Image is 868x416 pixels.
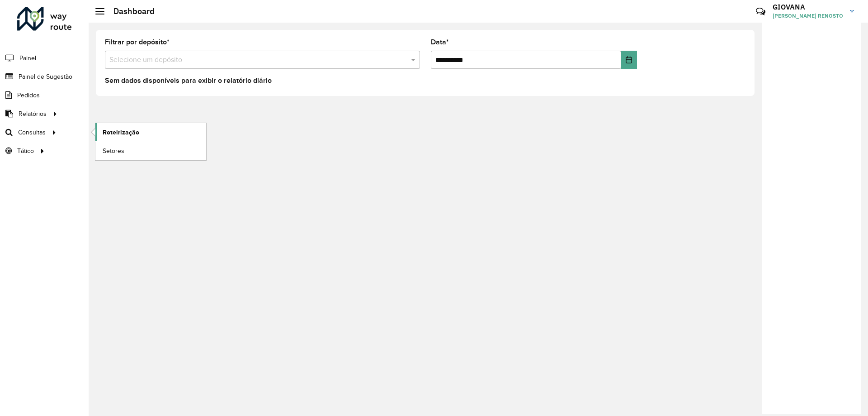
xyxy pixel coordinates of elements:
[103,128,139,137] span: Roteirização
[18,128,46,137] span: Consultas
[19,109,47,119] span: Relatórios
[19,53,36,63] span: Painel
[95,142,206,160] a: Setores
[17,146,34,156] span: Tático
[773,12,843,20] span: [PERSON_NAME] RENOSTO
[773,3,843,11] h3: GIOVANA
[103,146,124,156] span: Setores
[431,37,449,48] label: Data
[105,37,170,48] label: Filtrar por depósito
[17,91,40,100] span: Pedidos
[104,6,155,16] h2: Dashboard
[105,75,272,86] label: Sem dados disponíveis para exibir o relatório diário
[621,51,637,69] button: Choose Date
[751,2,770,21] a: Contato Rápido
[95,123,206,141] a: Roteirização
[19,72,72,81] span: Painel de Sugestão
